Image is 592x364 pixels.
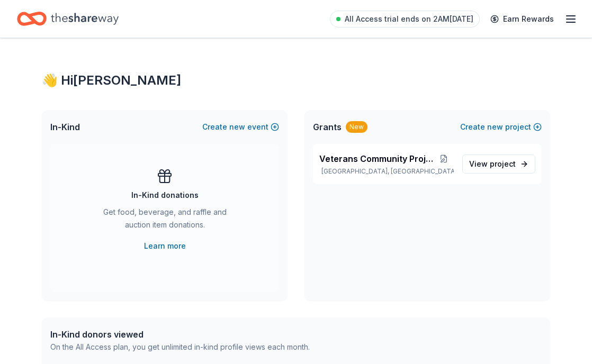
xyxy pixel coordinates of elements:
[484,10,560,29] a: Earn Rewards
[313,121,342,133] span: Grants
[50,341,310,353] div: On the All Access plan, you get unlimited in-kind profile views each month.
[487,121,503,133] span: new
[462,154,535,174] a: View project
[42,72,550,89] div: 👋 Hi [PERSON_NAME]
[131,189,199,202] div: In-Kind donations
[460,121,542,133] button: Createnewproject
[50,328,310,341] div: In-Kind donors viewed
[229,121,245,133] span: new
[50,121,80,133] span: In-Kind
[319,152,434,165] span: Veterans Community Project
[469,158,516,170] span: View
[319,167,454,176] p: [GEOGRAPHIC_DATA], [GEOGRAPHIC_DATA]
[93,206,237,235] div: Get food, beverage, and raffle and auction item donations.
[345,13,473,25] span: All Access trial ends on 2AM[DATE]
[17,6,119,31] a: Home
[346,121,367,133] div: New
[330,11,480,28] a: All Access trial ends on 2AM[DATE]
[202,121,279,133] button: Createnewevent
[144,240,186,252] a: Learn more
[490,159,516,168] span: project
